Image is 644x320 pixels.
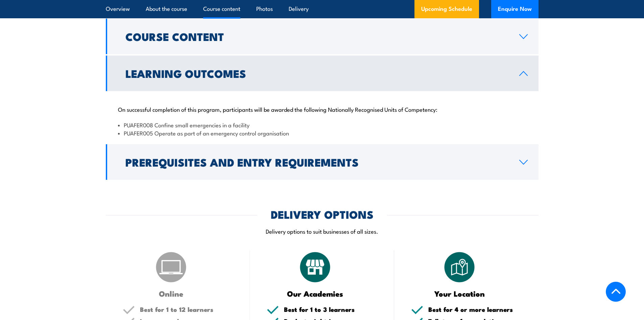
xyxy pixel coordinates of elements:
h2: Learning Outcomes [125,68,508,78]
h5: Best for 1 to 12 learners [140,306,233,313]
h2: DELIVERY OPTIONS [271,209,374,219]
li: PUAFER005 Operate as part of an emergency control organisation [118,129,526,137]
h3: Online [123,290,220,297]
p: On successful completion of this program, participants will be awarded the following Nationally R... [118,106,526,112]
a: Prerequisites and Entry Requirements [106,144,539,180]
h3: Our Academies [267,290,364,297]
p: Delivery options to suit businesses of all sizes. [106,227,539,235]
h2: Prerequisites and Entry Requirements [125,157,508,167]
h3: Your Location [411,290,508,297]
li: PUAFER008 Confine small emergencies in a facility [118,121,526,129]
h5: Best for 1 to 3 learners [284,306,377,313]
h5: Best for 4 or more learners [428,306,522,313]
a: Course Content [106,19,539,54]
a: Learning Outcomes [106,56,539,91]
h2: Course Content [125,31,508,41]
